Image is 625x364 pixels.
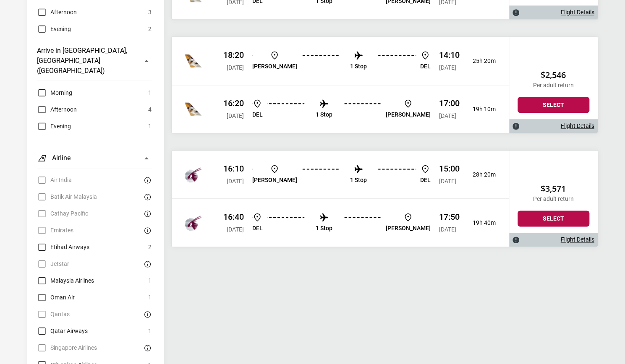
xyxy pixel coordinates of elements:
[518,195,589,203] p: Per adult return
[227,178,244,185] span: [DATE]
[37,88,72,98] label: Morning
[466,171,496,178] p: 28h 20m
[50,121,71,131] span: Evening
[561,236,594,243] a: Flight Details
[141,192,152,202] button: There are currently no flights matching this search criteria. Try removing some search filters.
[316,111,332,118] p: 1 Stop
[148,88,152,98] span: 1
[37,24,71,34] label: Evening
[141,175,152,185] button: There are currently no flights matching this search criteria. Try removing some search filters.
[227,226,244,233] span: [DATE]
[561,122,594,130] a: Flight Details
[386,225,431,232] p: [PERSON_NAME]
[223,212,244,222] p: 16:40
[420,63,431,70] p: DEL
[509,233,598,247] div: Flight Details
[518,82,589,89] p: Per adult return
[420,177,431,184] p: DEL
[141,208,152,218] button: There are currently no flights matching this search criteria. Try removing some search filters.
[37,148,152,168] button: Airline
[37,276,94,286] label: Malaysia Airlines
[439,98,460,108] p: 17:00
[518,211,589,226] button: Select
[509,119,598,133] div: Flight Details
[227,112,244,119] span: [DATE]
[252,111,263,118] p: DEL
[148,104,152,114] span: 4
[439,50,460,60] p: 14:10
[50,326,88,336] span: Qatar Airways
[185,52,201,69] img: Etihad Airways
[252,225,263,232] p: DEL
[141,343,152,353] button: There are currently no flights matching this search criteria. Try removing some search filters.
[518,97,589,113] button: Select
[50,104,77,114] span: Afternoon
[386,111,431,118] p: [PERSON_NAME]
[141,259,152,269] button: There are currently no flights matching this search criteria. Try removing some search filters.
[439,64,456,71] span: [DATE]
[350,63,367,70] p: 1 Stop
[223,50,244,60] p: 18:20
[37,41,152,81] button: Arrive in [GEOGRAPHIC_DATA], [GEOGRAPHIC_DATA] ([GEOGRAPHIC_DATA])
[466,106,496,113] p: 19h 10m
[350,177,367,184] p: 1 Stop
[518,70,589,80] h2: $2,546
[37,121,71,131] label: Evening
[37,7,77,17] label: Afternoon
[50,24,71,34] span: Evening
[50,7,77,17] span: Afternoon
[148,242,152,252] span: 2
[50,292,75,302] span: Oman Air
[227,64,244,71] span: [DATE]
[50,88,72,98] span: Morning
[37,292,75,302] label: Oman Air
[439,178,456,185] span: [DATE]
[223,98,244,108] p: 16:20
[148,276,152,286] span: 1
[141,225,152,235] button: There are currently no flights matching this search criteria. Try removing some search filters.
[466,57,496,65] p: 25h 20m
[148,292,152,302] span: 1
[37,242,89,252] label: Etihad Airways
[37,46,136,76] h3: Arrive in [GEOGRAPHIC_DATA], [GEOGRAPHIC_DATA] ([GEOGRAPHIC_DATA])
[148,326,152,336] span: 1
[52,153,71,163] h3: Airline
[439,112,456,119] span: [DATE]
[561,9,594,16] a: Flight Details
[185,214,201,231] img: Qatar Airways
[172,151,509,247] div: Qatar Airways 16:10 [DATE] [PERSON_NAME] 1 Stop DEL 15:00 [DATE] 28h 20mQatar Airways 16:40 [DATE...
[466,219,496,226] p: 19h 40m
[518,184,589,194] h2: $3,571
[50,276,94,286] span: Malaysia Airlines
[148,24,152,34] span: 2
[172,37,509,133] div: Etihad Airways 18:20 [DATE] [PERSON_NAME] 1 Stop DEL 14:10 [DATE] 25h 20mEtihad Airways 16:20 [DA...
[185,101,201,117] img: Etihad Airways
[37,326,88,336] label: Qatar Airways
[439,212,460,222] p: 17:50
[509,5,598,19] div: Flight Details
[252,63,297,70] p: [PERSON_NAME]
[37,104,77,114] label: Afternoon
[223,164,244,174] p: 16:10
[148,121,152,131] span: 1
[316,225,332,232] p: 1 Stop
[252,177,297,184] p: [PERSON_NAME]
[439,164,460,174] p: 15:00
[141,309,152,319] button: There are currently no flights matching this search criteria. Try removing some search filters.
[185,166,201,183] img: Qatar Airways
[439,226,456,233] span: [DATE]
[148,7,152,17] span: 3
[50,242,89,252] span: Etihad Airways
